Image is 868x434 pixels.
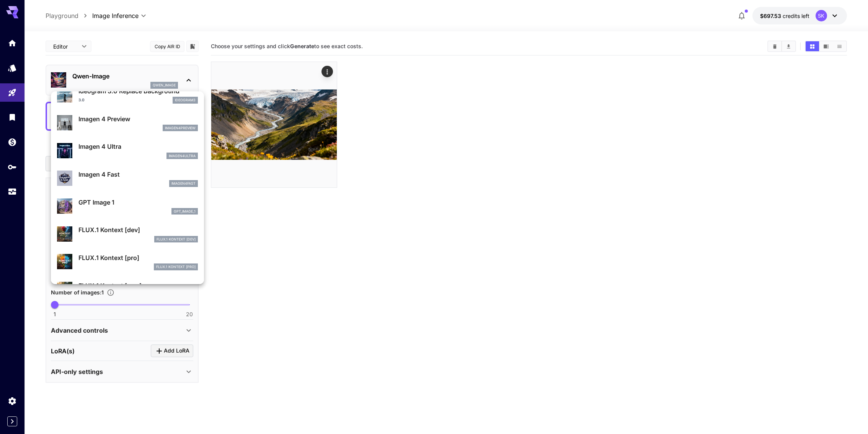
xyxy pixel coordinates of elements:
div: Imagen 4 Previewimagen4preview [57,111,198,135]
div: FLUX.1 Kontext [pro]FLUX.1 Kontext [pro] [57,250,198,273]
p: FLUX.1 Kontext [pro] [156,264,196,270]
p: imagen4ultra [169,153,196,159]
p: 3.0 [78,97,85,103]
p: gpt_image_1 [174,209,196,214]
div: Imagen 4 Ultraimagen4ultra [57,139,198,162]
p: Imagen 4 Fast [78,170,198,179]
p: Imagen 4 Preview [78,114,198,124]
div: FLUX.1 Kontext [dev]FLUX.1 Kontext [dev] [57,222,198,245]
p: FLUX.1 Kontext [pro] [78,253,198,262]
div: Imagen 4 Fastimagen4fast [57,167,198,190]
p: FLUX.1 Kontext [max] [78,281,198,290]
p: imagen4preview [165,125,196,131]
div: GPT Image 1gpt_image_1 [57,195,198,218]
p: Imagen 4 Ultra [78,142,198,151]
div: FLUX.1 Kontext [max] [57,278,198,301]
div: Ideogram 3.0 Replace Background3.0ideogram3 [57,83,198,107]
p: imagen4fast [171,181,196,186]
p: FLUX.1 Kontext [dev] [78,225,198,234]
p: GPT Image 1 [78,198,198,207]
p: ideogram3 [175,98,196,103]
p: FLUX.1 Kontext [dev] [157,237,196,242]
